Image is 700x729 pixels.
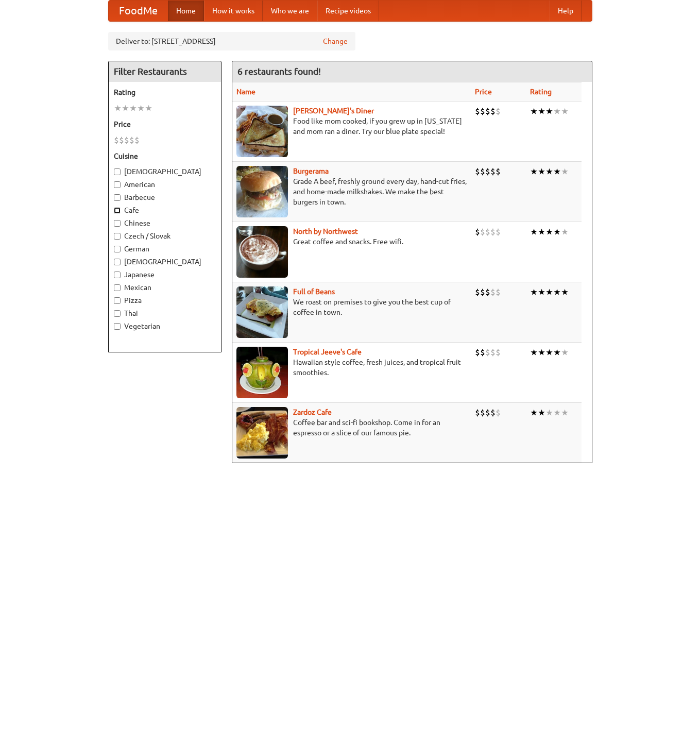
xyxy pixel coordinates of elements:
[538,407,545,418] li: ★
[553,286,561,298] li: ★
[323,36,348,46] a: Change
[480,286,485,298] li: $
[490,226,496,238] li: $
[114,207,121,214] input: Cafe
[496,347,501,358] li: $
[530,226,538,238] li: ★
[236,116,467,137] p: Food like mom cooked, if you grew up in [US_STATE] and mom ran a diner. Try our blue plate special!
[553,106,561,117] li: ★
[561,226,569,238] li: ★
[114,310,121,317] input: Thai
[114,134,119,146] li: $
[553,347,561,358] li: ★
[114,87,216,97] h5: Rating
[485,226,490,238] li: $
[236,357,467,378] p: Hawaiian style coffee, fresh juices, and tropical fruit smoothies.
[236,166,288,217] img: burgerama.jpg
[114,272,121,278] input: Japanese
[236,286,288,338] img: beans.jpg
[538,166,545,177] li: ★
[561,347,569,358] li: ★
[114,269,216,280] label: Japanese
[475,166,480,177] li: $
[114,323,121,330] input: Vegetarian
[480,407,485,418] li: $
[530,166,538,177] li: ★
[553,226,561,238] li: ★
[236,176,467,207] p: Grade A beef, freshly ground every day, hand-cut fries, and home-made milkshakes. We make the bes...
[545,166,553,177] li: ★
[129,134,134,146] li: $
[236,347,288,398] img: jeeves.jpg
[480,106,485,117] li: $
[475,106,480,117] li: $
[530,286,538,298] li: ★
[114,297,121,304] input: Pizza
[114,119,216,129] h5: Price
[490,347,496,358] li: $
[545,347,553,358] li: ★
[475,88,492,96] a: Price
[145,103,152,114] li: ★
[236,407,288,459] img: zardoz.jpg
[134,134,140,146] li: $
[236,226,288,278] img: north.jpg
[480,166,485,177] li: $
[496,407,501,418] li: $
[114,321,216,331] label: Vegetarian
[114,205,216,215] label: Cafe
[485,347,490,358] li: $
[237,66,321,76] ng-pluralize: 6 restaurants found!
[114,166,216,177] label: [DEMOGRAPHIC_DATA]
[545,407,553,418] li: ★
[485,286,490,298] li: $
[114,231,216,241] label: Czech / Slovak
[114,218,216,228] label: Chinese
[236,297,467,317] p: We roast on premises to give you the best cup of coffee in town.
[114,168,121,175] input: [DEMOGRAPHIC_DATA]
[530,407,538,418] li: ★
[236,88,255,96] a: Name
[263,1,317,21] a: Who we are
[236,236,467,247] p: Great coffee and snacks. Free wifi.
[293,348,362,356] b: Tropical Jeeve's Cafe
[496,286,501,298] li: $
[119,134,124,146] li: $
[114,282,216,293] label: Mexican
[293,167,329,175] a: Burgerama
[293,227,358,235] a: North by Northwest
[475,286,480,298] li: $
[236,106,288,157] img: sallys.jpg
[236,417,467,438] p: Coffee bar and sci-fi bookshop. Come in for an espresso or a slice of our famous pie.
[293,287,335,296] a: Full of Beans
[114,284,121,291] input: Mexican
[114,308,216,318] label: Thai
[475,407,480,418] li: $
[553,407,561,418] li: ★
[108,32,355,50] div: Deliver to: [STREET_ADDRESS]
[485,407,490,418] li: $
[496,226,501,238] li: $
[490,106,496,117] li: $
[561,166,569,177] li: ★
[114,295,216,306] label: Pizza
[485,106,490,117] li: $
[480,226,485,238] li: $
[109,61,221,82] h4: Filter Restaurants
[293,408,332,416] a: Zardoz Cafe
[530,88,552,96] a: Rating
[485,166,490,177] li: $
[114,194,121,201] input: Barbecue
[545,286,553,298] li: ★
[122,103,129,114] li: ★
[490,286,496,298] li: $
[475,347,480,358] li: $
[530,347,538,358] li: ★
[317,1,379,21] a: Recipe videos
[480,347,485,358] li: $
[114,246,121,252] input: German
